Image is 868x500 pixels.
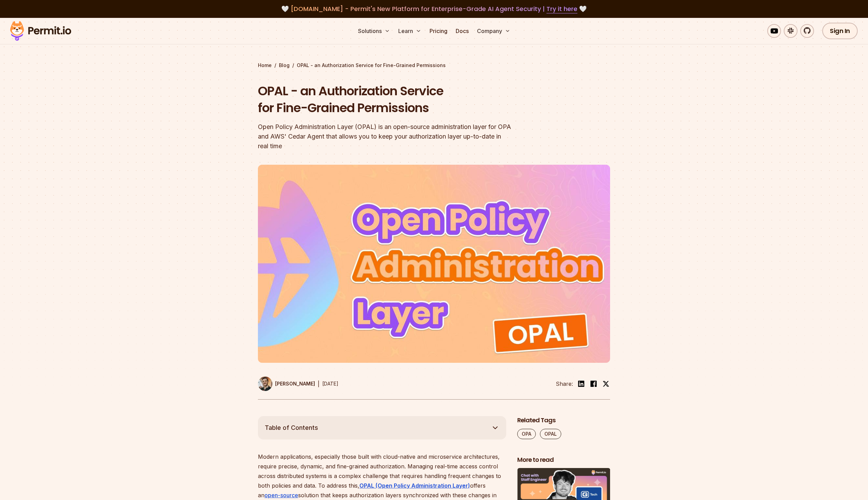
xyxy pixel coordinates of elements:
li: Share: [556,380,573,388]
a: OPAL (Open Policy Administration Layer) [359,482,470,489]
div: / / [258,62,610,69]
div: 🤍 🤍 [17,4,851,14]
h1: OPAL - an Authorization Service for Fine-Grained Permissions [258,83,522,117]
a: Home [258,62,272,69]
a: Pricing [427,24,450,38]
time: [DATE] [322,381,338,387]
a: Docs [453,24,471,38]
img: Permit logo [7,19,74,43]
img: Daniel Bass [258,377,272,391]
button: Table of Contents [258,416,506,439]
a: Sign In [822,23,858,39]
a: OPAL [540,429,561,439]
a: OPA [517,429,536,439]
span: Table of Contents [265,423,318,433]
button: Solutions [355,24,393,38]
img: linkedin [577,380,585,388]
img: OPAL - an Authorization Service for Fine-Grained Permissions [258,165,610,363]
h2: More to read [517,456,610,464]
img: twitter [603,380,609,387]
button: Learn [395,24,424,38]
div: | [318,380,319,388]
a: Try it here [546,4,577,13]
a: open-source [264,492,298,499]
span: [DOMAIN_NAME] - Permit's New Platform for Enterprise-Grade AI Agent Security | [291,4,577,13]
a: [PERSON_NAME] [258,377,315,391]
img: facebook [589,380,598,388]
a: Blog [279,62,290,69]
div: Open Policy Administration Layer (OPAL) is an open-source administration layer for OPA and AWS' C... [258,122,522,151]
p: [PERSON_NAME] [275,380,315,387]
h2: Related Tags [517,416,610,425]
button: Company [474,24,513,38]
